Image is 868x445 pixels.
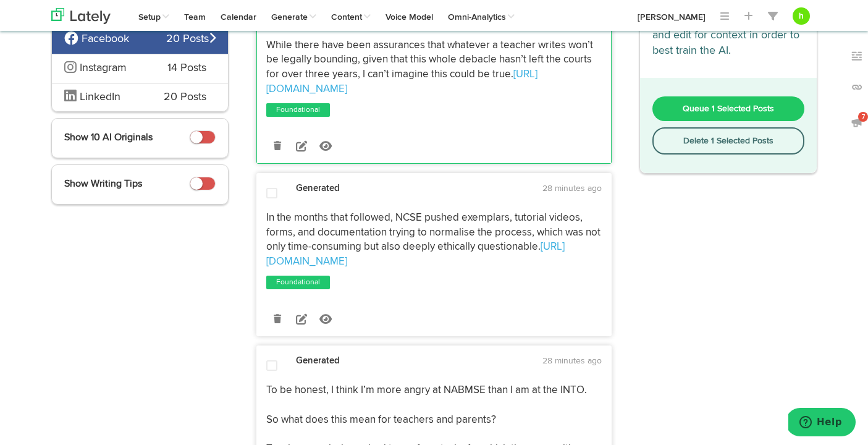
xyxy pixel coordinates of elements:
span: 14 Posts [167,61,206,77]
img: logo_lately_bg_light.svg [51,8,111,24]
span: LinkedIn [80,91,120,103]
p: In the months that followed, NCSE pushed exemplars, tutorial videos, forms, and documentation try... [266,211,602,269]
strong: Generated [296,184,340,193]
img: keywords_off.svg [851,50,863,62]
span: 20 Posts [164,90,206,106]
span: Facebook [82,33,129,44]
img: announcements_off.svg [851,116,863,129]
img: links_off.svg [851,81,863,93]
time: 28 minutes ago [542,184,602,193]
span: 20 Posts [166,32,216,48]
strong: Generated [296,356,340,365]
span: Queue 1 Selected Posts [683,104,774,113]
button: h [793,7,810,25]
iframe: Opens a widget where you can find more information [788,408,856,439]
span: Show Writing Tips [64,179,142,189]
p: While there have been assurances that whatever a teacher writes won’t be legally bounding, given ... [266,38,602,97]
span: Show 10 AI Originals [64,133,153,143]
button: Queue 1 Selected Posts [652,96,804,121]
button: Delete 1 Selected Posts [652,127,804,155]
time: 28 minutes ago [542,357,602,365]
span: Instagram [80,62,127,74]
span: 7 [858,112,868,122]
a: Foundational [274,104,322,116]
p: Be sure to eyeball each post and edit for context in order to best train the AI. [652,12,804,59]
a: Foundational [274,276,322,289]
